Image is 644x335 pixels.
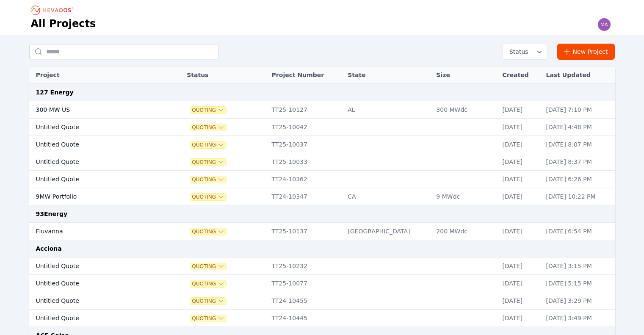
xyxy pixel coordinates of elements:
[29,101,162,119] td: 300 MW US
[268,171,344,188] td: TT24-10362
[190,298,226,305] button: Quoting
[498,136,542,153] td: [DATE]
[29,275,615,292] tr: Untitled QuoteQuotingTT25-10077[DATE][DATE] 5:15 PM
[31,3,76,17] nav: Breadcrumb
[29,240,615,257] td: Acciona
[29,153,162,171] td: Untitled Quote
[268,66,344,84] th: Project Number
[268,275,344,292] td: TT25-10077
[190,176,226,183] button: Quoting
[268,188,344,205] td: TT24-10347
[597,18,611,31] img: matthew.breyfogle@nevados.solar
[29,275,162,292] td: Untitled Quote
[343,223,432,240] td: [GEOGRAPHIC_DATA]
[268,153,344,171] td: TT25-10033
[542,119,615,136] td: [DATE] 4:48 PM
[268,119,344,136] td: TT25-10042
[542,101,615,119] td: [DATE] 7:10 PM
[29,101,615,119] tr: 300 MW USQuotingTT25-10127AL300 MWdc[DATE][DATE] 7:10 PM
[432,188,498,205] td: 9 MWdc
[29,292,615,310] tr: Untitled QuoteQuotingTT24-10455[DATE][DATE] 3:29 PM
[29,310,615,327] tr: Untitled QuoteQuotingTT24-10445[DATE][DATE] 3:49 PM
[542,171,615,188] td: [DATE] 6:26 PM
[190,107,226,114] button: Quoting
[268,136,344,153] td: TT25-10037
[29,153,615,171] tr: Untitled QuoteQuotingTT25-10033[DATE][DATE] 8:37 PM
[503,44,547,59] button: Status
[29,119,162,136] td: Untitled Quote
[29,66,162,84] th: Project
[29,119,615,136] tr: Untitled QuoteQuotingTT25-10042[DATE][DATE] 4:48 PM
[343,101,432,119] td: AL
[498,223,542,240] td: [DATE]
[29,136,162,153] td: Untitled Quote
[29,171,162,188] td: Untitled Quote
[498,66,542,84] th: Created
[268,101,344,119] td: TT25-10127
[29,292,162,310] td: Untitled Quote
[542,275,615,292] td: [DATE] 5:15 PM
[498,101,542,119] td: [DATE]
[506,47,528,56] span: Status
[29,205,615,223] td: 93Energy
[29,257,162,275] td: Untitled Quote
[343,66,432,84] th: State
[542,188,615,205] td: [DATE] 10:22 PM
[29,310,162,327] td: Untitled Quote
[498,171,542,188] td: [DATE]
[29,171,615,188] tr: Untitled QuoteQuotingTT24-10362[DATE][DATE] 6:26 PM
[268,310,344,327] td: TT24-10445
[432,66,498,84] th: Size
[190,263,226,270] button: Quoting
[29,136,615,153] tr: Untitled QuoteQuotingTT25-10037[DATE][DATE] 8:07 PM
[542,136,615,153] td: [DATE] 8:07 PM
[498,310,542,327] td: [DATE]
[542,153,615,171] td: [DATE] 8:37 PM
[542,292,615,310] td: [DATE] 3:29 PM
[498,292,542,310] td: [DATE]
[432,101,498,119] td: 300 MWdc
[29,188,615,205] tr: 9MW PortfolioQuotingTT24-10347CA9 MWdc[DATE][DATE] 10:22 PM
[190,124,226,131] button: Quoting
[542,310,615,327] td: [DATE] 3:49 PM
[498,153,542,171] td: [DATE]
[31,17,96,30] h1: All Projects
[268,292,344,310] td: TT24-10455
[182,66,267,84] th: Status
[268,223,344,240] td: TT25-10137
[29,223,615,240] tr: FluvannaQuotingTT25-10137[GEOGRAPHIC_DATA]200 MWdc[DATE][DATE] 6:54 PM
[432,223,498,240] td: 200 MWdc
[29,257,615,275] tr: Untitled QuoteQuotingTT25-10232[DATE][DATE] 3:15 PM
[498,188,542,205] td: [DATE]
[542,223,615,240] td: [DATE] 6:54 PM
[542,66,615,84] th: Last Updated
[268,257,344,275] td: TT25-10232
[557,44,615,60] a: New Project
[190,159,226,166] button: Quoting
[498,119,542,136] td: [DATE]
[498,275,542,292] td: [DATE]
[29,188,162,205] td: 9MW Portfolio
[498,257,542,275] td: [DATE]
[29,84,615,101] td: 127 Energy
[29,223,162,240] td: Fluvanna
[190,194,226,200] button: Quoting
[542,257,615,275] td: [DATE] 3:15 PM
[190,315,226,322] button: Quoting
[190,280,226,287] button: Quoting
[190,141,226,148] button: Quoting
[190,228,226,235] button: Quoting
[343,188,432,205] td: CA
